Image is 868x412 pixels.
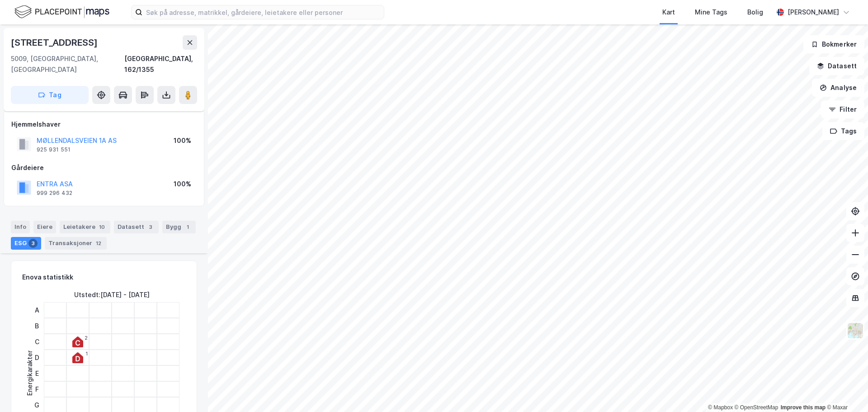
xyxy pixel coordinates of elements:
[812,79,864,97] button: Analyse
[142,5,384,19] input: Søk på adresse, matrikkel, gårdeiere, leietakere eller personer
[162,221,196,233] div: Bygg
[124,53,197,75] div: [GEOGRAPHIC_DATA], 162/1355
[37,146,71,153] div: 925 931 551
[45,237,107,250] div: Transaksjoner
[11,221,30,233] div: Info
[183,223,192,232] div: 1
[24,350,35,396] div: Energikarakter
[37,189,72,197] div: 999 296 432
[85,351,88,356] div: 1
[11,86,89,104] button: Tag
[747,7,763,18] div: Bolig
[31,381,42,397] div: F
[174,179,191,189] div: 100%
[788,7,839,18] div: [PERSON_NAME]
[146,223,155,232] div: 3
[823,369,868,412] iframe: Chat Widget
[85,335,88,341] div: 2
[60,221,110,233] div: Leietakere
[22,272,73,283] div: Enova statistikk
[11,35,99,50] div: [STREET_ADDRESS]
[803,35,864,53] button: Bokmerker
[14,4,109,20] img: logo.f888ab2527a4732fd821a326f86c7f29.svg
[31,302,42,318] div: A
[822,122,864,140] button: Tags
[114,221,159,233] div: Datasett
[11,237,41,250] div: ESG
[821,100,864,118] button: Filter
[735,404,778,411] a: OpenStreetMap
[662,7,675,18] div: Kart
[28,239,38,248] div: 3
[11,119,197,130] div: Hjemmelshaver
[31,350,42,365] div: D
[809,57,864,75] button: Datasett
[11,162,197,173] div: Gårdeiere
[823,369,868,412] div: Kontrollprogram for chat
[31,334,42,350] div: C
[31,318,42,334] div: B
[94,239,103,248] div: 12
[11,53,124,75] div: 5009, [GEOGRAPHIC_DATA], [GEOGRAPHIC_DATA]
[97,223,107,232] div: 10
[847,322,864,339] img: Z
[33,221,56,233] div: Eiere
[174,135,191,146] div: 100%
[695,7,727,18] div: Mine Tags
[708,404,733,411] a: Mapbox
[781,404,826,411] a: Improve this map
[74,289,150,300] div: Utstedt : [DATE] - [DATE]
[31,365,42,381] div: E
